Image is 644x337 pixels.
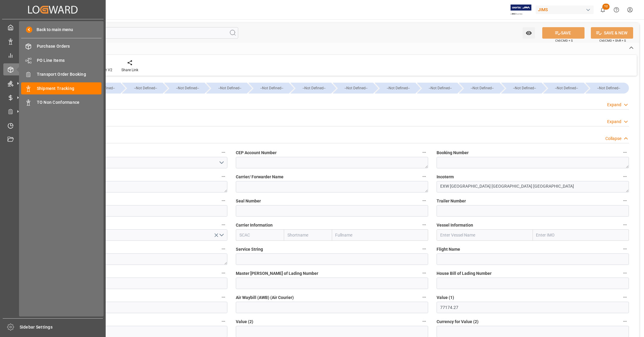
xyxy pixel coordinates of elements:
div: --Not Defined-- [549,83,584,94]
a: Purchase Orders [21,40,101,52]
span: Trailer Number [437,198,466,204]
button: Currency for Value (1) [219,317,227,325]
button: Value (2) [420,317,428,325]
img: Exertis%20JAM%20-%20Email%20Logo.jpg_1722504956.jpg [511,5,531,15]
button: Help Center [610,3,623,17]
button: Tracking Number [219,293,227,301]
span: 12 [602,4,610,10]
div: --Not Defined-- [212,83,247,94]
input: Shortname [284,229,332,241]
span: Air Waybill (AWB) (Air Courier) [236,294,294,301]
button: Trailer Number [621,197,629,205]
span: Transport Order Booking [37,71,102,78]
button: Flight Name [621,245,629,253]
button: open menu [35,157,227,168]
span: Seal Number [236,198,261,204]
button: JIMS [536,4,596,15]
button: Service String [420,245,428,253]
a: PO Line Items [21,54,101,66]
span: House Bill of Lading Number [437,270,492,277]
div: --Not Defined-- [80,83,120,94]
button: SAVE [542,27,585,39]
button: House Bill of Lading Number [621,269,629,277]
div: Expand [607,102,621,108]
a: Document Management [3,134,102,145]
div: Collapse [605,135,621,142]
button: show 12 new notifications [596,3,610,17]
div: --Not Defined-- [248,83,289,94]
button: Container Number [219,197,227,205]
a: Timeslot Management V2 [3,119,102,131]
input: Enter IMO [533,229,629,241]
span: Service String [236,246,263,253]
div: --Not Defined-- [423,83,457,94]
div: Share Link [121,67,138,73]
div: --Not Defined-- [459,83,499,94]
button: SAVE & NEW [591,27,633,39]
div: --Not Defined-- [255,83,289,94]
div: --Not Defined-- [170,83,205,94]
span: Value (2) [236,319,253,325]
span: Currency for Value (2) [437,319,479,325]
button: Carrier/ Forwarder Name [420,173,428,180]
span: Incoterm [437,174,454,180]
div: --Not Defined-- [122,83,162,94]
span: Back to main menu [32,27,73,33]
button: Value (1) [621,293,629,301]
div: JIMS [536,5,594,14]
button: Container Type [219,221,227,229]
div: --Not Defined-- [296,83,331,94]
span: PO Line Items [37,57,102,64]
a: My Reports [3,49,102,61]
span: Ctrl/CMD + Shift + S [599,38,626,43]
div: Expand [607,119,621,125]
span: Vessel Information [437,222,473,228]
div: --Not Defined-- [290,83,331,94]
span: Shipment Tracking [37,85,102,92]
span: Purchase Orders [37,43,102,49]
div: --Not Defined-- [501,83,542,94]
button: Voyage Number [219,245,227,253]
a: My Cockpit [3,21,102,33]
span: Booking Number [437,150,469,156]
div: --Not Defined-- [333,83,373,94]
button: Carrier/ Forwarder Code [219,173,227,180]
div: --Not Defined-- [417,83,457,94]
button: CEP Account Number [420,148,428,156]
textarea: EXW [GEOGRAPHIC_DATA] [GEOGRAPHIC_DATA] [GEOGRAPHIC_DATA] [437,181,629,192]
div: --Not Defined-- [543,83,584,94]
input: SCAC [236,229,284,241]
div: --Not Defined-- [381,83,415,94]
span: Master [PERSON_NAME] of Lading Number [236,270,318,277]
button: Incoterm [621,173,629,180]
a: Transport Order Booking [21,68,101,80]
button: open menu [35,229,227,241]
input: Fullname [332,229,428,241]
div: --Not Defined-- [339,83,373,94]
div: --Not Defined-- [206,83,247,94]
button: Seal Number [420,197,428,205]
button: Vessel Information [621,221,629,229]
div: --Not Defined-- [591,83,626,94]
button: Currency for Value (2) [621,317,629,325]
span: TO Non Conformance [37,99,102,106]
input: Search Fields [28,27,238,39]
span: Sidebar Settings [20,324,103,330]
button: Air Waybill (AWB) (Air Courier) [420,293,428,301]
span: Ctrl/CMD + S [555,38,573,43]
div: --Not Defined-- [465,83,499,94]
span: Carrier/ Forwarder Name [236,174,284,180]
button: Carrier Information [420,221,428,229]
button: open menu [523,27,535,39]
span: Flight Name [437,246,460,253]
button: Master [PERSON_NAME] of Lading Number [420,269,428,277]
a: TO Non Conformance [21,97,101,108]
div: --Not Defined-- [507,83,542,94]
span: Value (1) [437,294,454,301]
div: --Not Defined-- [164,83,205,94]
button: Flight Number [219,269,227,277]
a: Data Management [3,35,102,47]
span: Carrier Information [236,222,273,228]
input: Enter Vessel Name [437,229,533,241]
a: Shipment Tracking [21,82,101,94]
